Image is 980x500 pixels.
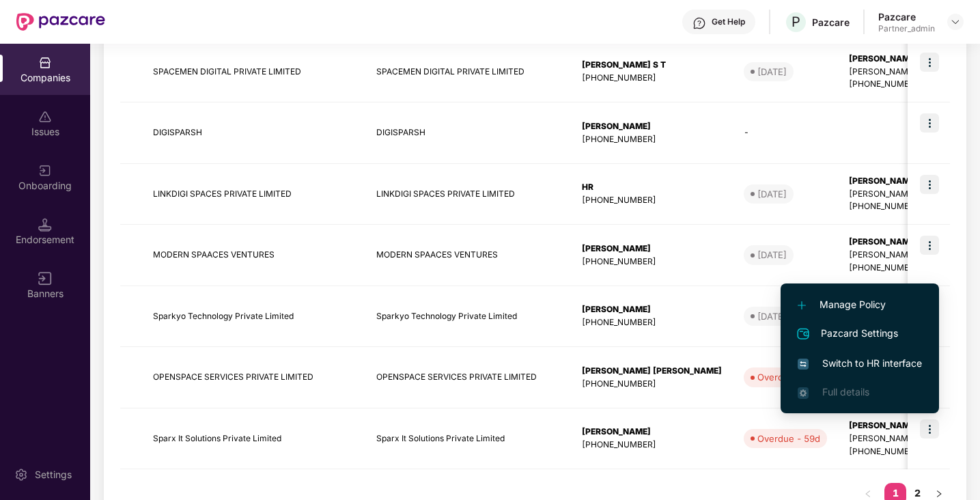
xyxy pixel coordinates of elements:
[757,187,787,201] div: [DATE]
[582,133,722,146] div: [PHONE_NUMBER]
[38,110,52,124] img: svg+xml;base64,PHN2ZyBpZD0iSXNzdWVzX2Rpc2FibGVkIiB4bWxucz0iaHR0cDovL3d3dy53My5vcmcvMjAwMC9zdmciIH...
[582,181,722,194] div: HR
[798,301,806,309] img: svg+xml;base64,PHN2ZyB4bWxucz0iaHR0cDovL3d3dy53My5vcmcvMjAwMC9zdmciIHdpZHRoPSIxMi4yMDEiIGhlaWdodD...
[795,326,811,342] img: svg+xml;base64,PHN2ZyB4bWxucz0iaHR0cDovL3d3dy53My5vcmcvMjAwMC9zdmciIHdpZHRoPSIyNCIgaGVpZ2h0PSIyNC...
[142,225,365,286] td: MODERN SPAACES VENTURES
[692,16,706,30] img: svg+xml;base64,PHN2ZyBpZD0iSGVscC0zMngzMiIgeG1sbnM9Imh0dHA6Ly93d3cudzMub3JnLzIwMDAvc3ZnIiB3aWR0aD...
[878,23,935,34] div: Partner_admin
[798,297,922,312] span: Manage Policy
[798,359,809,370] img: svg+xml;base64,PHN2ZyB4bWxucz0iaHR0cDovL3d3dy53My5vcmcvMjAwMC9zdmciIHdpZHRoPSIxNiIgaGVpZ2h0PSIxNi...
[582,316,722,329] div: [PHONE_NUMBER]
[920,53,939,72] img: icon
[935,490,943,498] span: right
[582,59,722,72] div: [PERSON_NAME] S T
[878,10,935,23] div: Pazcare
[582,378,722,391] div: [PHONE_NUMBER]
[733,102,838,164] td: -
[798,387,809,398] img: svg+xml;base64,PHN2ZyB4bWxucz0iaHR0cDovL3d3dy53My5vcmcvMjAwMC9zdmciIHdpZHRoPSIxNi4zNjMiIGhlaWdodD...
[365,102,571,164] td: DIGISPARSH
[582,255,722,268] div: [PHONE_NUMBER]
[365,164,571,225] td: LINKDIGI SPACES PRIVATE LIMITED
[920,419,939,439] img: icon
[798,326,922,342] span: Pazcard Settings
[38,218,52,232] img: svg+xml;base64,PHN2ZyB3aWR0aD0iMTQuNSIgaGVpZ2h0PSIxNC41IiB2aWV3Qm94PSIwIDAgMTYgMTYiIGZpbGw9Im5vbm...
[38,272,52,286] img: svg+xml;base64,PHN2ZyB3aWR0aD0iMTYiIGhlaWdodD0iMTYiIHZpZXdCb3g9IjAgMCAxNiAxNiIgZmlsbD0ibm9uZSIgeG...
[950,16,961,27] img: svg+xml;base64,PHN2ZyBpZD0iRHJvcGRvd24tMzJ4MzIiIHhtbG5zPSJodHRwOi8vd3d3LnczLm9yZy8yMDAwL3N2ZyIgd2...
[142,164,365,225] td: LINKDIGI SPACES PRIVATE LIMITED
[582,194,722,207] div: [PHONE_NUMBER]
[142,42,365,103] td: SPACEMEN DIGITAL PRIVATE LIMITED
[582,426,722,439] div: [PERSON_NAME]
[142,286,365,348] td: Sparkyo Technology Private Limited
[812,16,850,29] div: Pazcare
[582,72,722,85] div: [PHONE_NUMBER]
[582,303,722,316] div: [PERSON_NAME]
[757,309,787,323] div: [DATE]
[365,225,571,286] td: MODERN SPAACES VENTURES
[792,14,800,30] span: P
[365,42,571,103] td: SPACEMEN DIGITAL PRIVATE LIMITED
[38,164,52,178] img: svg+xml;base64,PHN2ZyB3aWR0aD0iMjAiIGhlaWdodD0iMjAiIHZpZXdCb3g9IjAgMCAyMCAyMCIgZmlsbD0ibm9uZSIgeG...
[38,56,52,70] img: svg+xml;base64,PHN2ZyBpZD0iQ29tcGFuaWVzIiB4bWxucz0iaHR0cDovL3d3dy53My5vcmcvMjAwMC9zdmciIHdpZHRoPS...
[142,347,365,408] td: OPENSPACE SERVICES PRIVATE LIMITED
[142,408,365,470] td: Sparx It Solutions Private Limited
[864,490,872,498] span: left
[822,386,869,398] span: Full details
[757,65,787,79] div: [DATE]
[920,175,939,194] img: icon
[31,468,76,482] div: Settings
[920,113,939,133] img: icon
[757,370,820,384] div: Overdue - 87d
[16,13,105,31] img: New Pazcare Logo
[365,347,571,408] td: OPENSPACE SERVICES PRIVATE LIMITED
[14,468,28,482] img: svg+xml;base64,PHN2ZyBpZD0iU2V0dGluZy0yMHgyMCIgeG1sbnM9Imh0dHA6Ly93d3cudzMub3JnLzIwMDAvc3ZnIiB3aW...
[712,16,745,27] div: Get Help
[365,408,571,470] td: Sparx It Solutions Private Limited
[142,102,365,164] td: DIGISPARSH
[582,439,722,452] div: [PHONE_NUMBER]
[582,120,722,133] div: [PERSON_NAME]
[582,242,722,255] div: [PERSON_NAME]
[757,248,787,262] div: [DATE]
[582,365,722,378] div: [PERSON_NAME] [PERSON_NAME]
[920,236,939,255] img: icon
[365,286,571,348] td: Sparkyo Technology Private Limited
[757,432,820,445] div: Overdue - 59d
[798,356,922,371] span: Switch to HR interface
